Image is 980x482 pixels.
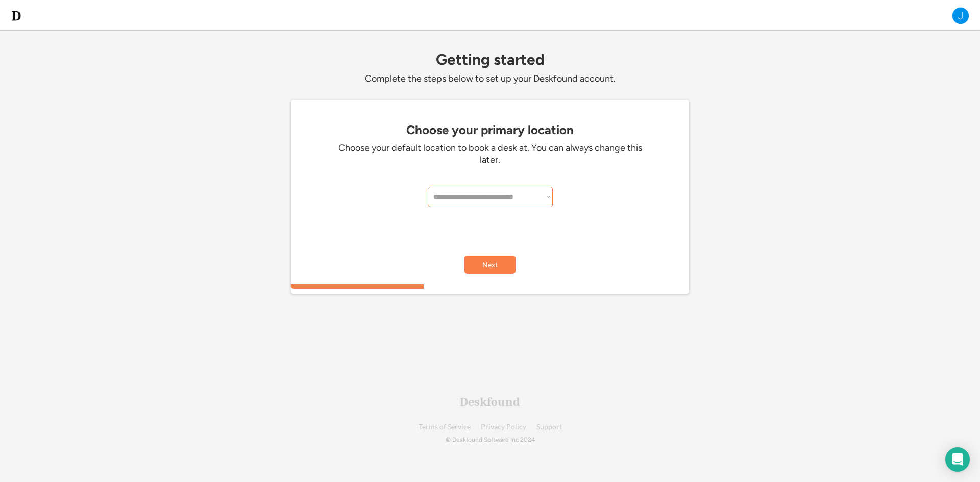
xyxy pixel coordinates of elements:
a: Privacy Policy [481,423,526,431]
div: Complete the steps below to set up your Deskfound account. [291,73,689,85]
button: Next [464,256,516,274]
div: 33.3333333333333% [293,284,691,289]
a: Terms of Service [419,423,471,431]
a: Support [536,423,562,431]
div: Choose your primary location [296,123,684,137]
div: Deskfound [460,396,520,408]
div: Open Intercom Messenger [945,447,970,472]
div: Choose your default location to book a desk at. You can always change this later. [337,142,643,166]
img: J.png [951,7,970,25]
div: Getting started [291,51,689,68]
img: d-whitebg.png [10,10,22,22]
